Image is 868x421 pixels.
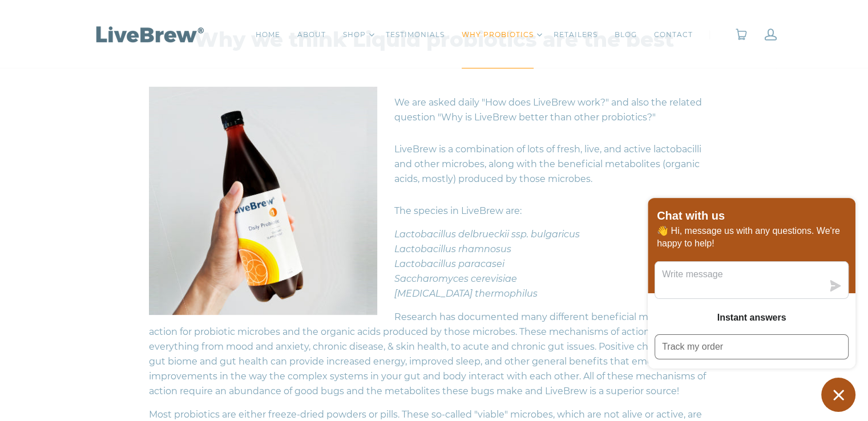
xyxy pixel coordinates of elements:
[394,229,580,240] i: Lactobacillus delbrueckii ssp. bulgaricus
[149,195,720,227] p: The species in LiveBrew are:
[149,87,377,315] img: Hand_on_bottle2.jpg
[92,24,206,44] img: LiveBrew
[394,273,517,284] i: Saccharomyces cerevisiae
[554,29,597,41] a: RETAILERS
[149,301,720,407] p: Research has documented many different beneficial mechanisms of action for probiotic microbes and...
[149,133,720,195] p: LiveBrew is a combination of lots of fresh, live, and active lactobacilli and other microbes, alo...
[256,29,280,41] a: HOME
[654,29,693,41] a: CONTACT
[394,288,538,299] i: [MEDICAL_DATA] thermophilus
[644,198,859,412] inbox-online-store-chat: Shopify online store chat
[297,29,326,41] a: ABOUT
[386,29,445,41] a: TESTIMONIALS
[149,87,720,133] p: We are asked daily "How does LiveBrew work?" and also the related question "Why is LiveBrew bette...
[462,29,534,41] a: WHY PROBIOTICS
[615,29,637,41] a: BLOG
[394,258,504,269] i: Lactobacillus paracasei
[394,244,511,254] i: Lactobacillus rhamnosus
[149,326,710,396] span: fect everything from mood and anxiety, chronic disease, & skin health, to acute and chronic gut i...
[343,29,366,41] a: SHOP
